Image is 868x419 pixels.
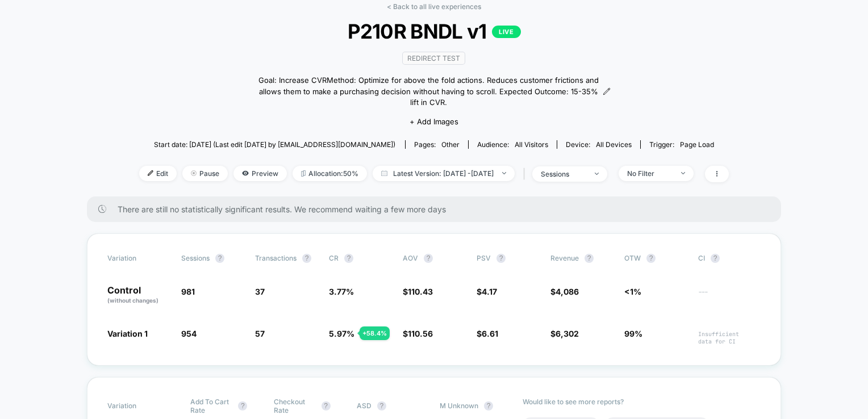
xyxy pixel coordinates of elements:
button: ? [424,254,433,263]
img: rebalance [301,170,306,177]
span: There are still no statistically significant results. We recommend waiting a few more days [118,204,758,214]
p: Control [107,286,170,305]
span: 37 [255,287,265,296]
p: Would like to see more reports? [523,397,761,406]
span: CI [698,254,761,263]
span: P210R BNDL v1 [169,19,699,43]
img: end [502,172,506,174]
span: Device: [557,140,640,149]
button: ? [302,254,311,263]
span: Revenue [550,254,579,262]
span: Start date: [DATE] (Last edit [DATE] by [EMAIL_ADDRESS][DOMAIN_NAME]) [154,140,395,149]
img: end [595,173,599,175]
span: other [441,140,460,149]
span: Latest Version: [DATE] - [DATE] [373,166,515,181]
div: Pages: [414,140,460,149]
span: Variation 1 [107,329,148,338]
span: all devices [596,140,632,149]
span: $ [403,287,433,296]
span: 4,086 [556,287,579,296]
span: Goal: Increase CVRMethod: Optimize for above the fold actions. Reduces customer frictions and all... [257,75,600,108]
span: Sessions [181,254,210,262]
span: 5.97 % [329,329,354,338]
span: Redirect Test [402,52,465,65]
span: AOV [403,254,418,262]
p: LIVE [492,26,520,38]
span: 110.43 [408,287,433,296]
span: All Visitors [515,140,548,149]
span: 6,302 [556,329,579,338]
a: < Back to all live experiences [387,2,481,11]
span: $ [477,287,497,296]
span: Pause [182,166,228,181]
span: $ [403,329,433,338]
span: Checkout Rate [274,397,316,414]
img: end [191,170,197,176]
button: ? [238,401,247,410]
span: Edit [139,166,177,181]
img: end [681,172,685,174]
span: | [520,166,532,182]
span: OTW [624,254,687,263]
span: (without changes) [107,297,158,304]
button: ? [484,401,493,410]
button: ? [215,254,224,263]
span: CR [329,254,339,262]
span: Variation [107,397,170,414]
span: Add To Cart Rate [190,397,232,414]
span: M Unknown [440,401,478,410]
div: + 58.4 % [360,326,390,340]
span: ASD [357,401,372,410]
button: ? [585,254,594,263]
button: ? [344,254,353,263]
span: $ [550,287,579,296]
span: 4.17 [482,287,497,296]
span: $ [550,329,579,338]
button: ? [646,254,656,263]
span: + Add Images [410,117,458,126]
span: 110.56 [408,329,433,338]
span: Insufficient data for CI [698,330,761,345]
img: edit [148,170,153,176]
div: Audience: [477,140,548,149]
span: Variation [107,254,170,263]
button: ? [711,254,720,263]
button: ? [322,401,331,410]
div: sessions [541,170,586,178]
span: 954 [181,329,197,338]
span: Preview [233,166,287,181]
span: Allocation: 50% [293,166,367,181]
span: --- [698,288,761,305]
span: PSV [477,254,491,262]
button: ? [496,254,506,263]
span: Page Load [680,140,714,149]
span: 99% [624,329,642,338]
span: 3.77 % [329,287,354,296]
span: Transactions [255,254,297,262]
button: ? [377,401,386,410]
span: 6.61 [482,329,498,338]
span: 981 [181,287,195,296]
span: 57 [255,329,265,338]
img: calendar [381,170,387,176]
div: No Filter [627,169,673,178]
span: <1% [624,287,641,296]
span: $ [477,329,498,338]
div: Trigger: [649,140,714,149]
